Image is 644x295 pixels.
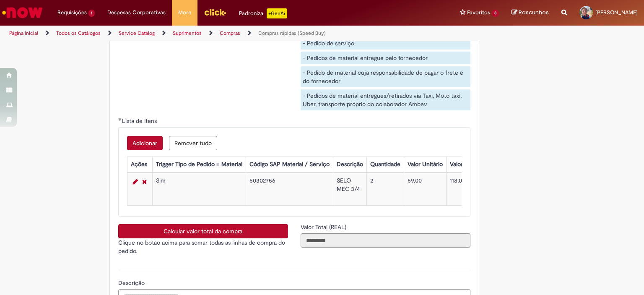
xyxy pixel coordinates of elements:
[56,30,101,37] a: Todos os Catálogos
[118,224,288,238] button: Calcular valor total da compra
[446,157,500,172] th: Valor Total Moeda
[366,157,404,172] th: Quantidade
[258,30,326,37] a: Compras rápidas (Speed Buy)
[267,8,287,18] p: +GenAi
[301,233,470,248] input: Valor Total (REAL)
[204,6,226,18] img: click_logo_yellow_360x200.png
[301,37,470,50] div: - Pedido de serviço
[404,173,446,206] td: 59,00
[118,117,122,121] span: Obrigatório Preenchido
[404,157,446,172] th: Valor Unitário
[246,157,333,172] th: Código SAP Material / Serviço
[301,223,348,231] span: Somente leitura - Valor Total (REAL)
[122,117,158,125] span: Lista de Itens
[118,279,146,287] span: Descrição
[6,26,423,41] ul: Trilhas de página
[169,136,217,150] button: Remover todas as linhas de Lista de Itens
[301,89,470,110] div: - Pedidos de material entregues/retirados via Taxi, Moto taxi, Uber, transporte próprio do colabo...
[152,173,246,206] td: Sim
[239,8,287,18] div: Padroniza
[220,30,240,37] a: Compras
[512,9,549,17] a: Rascunhos
[127,157,152,172] th: Ações
[519,8,549,16] span: Rascunhos
[9,30,38,37] a: Página inicial
[57,8,87,17] span: Requisições
[301,223,348,231] label: Somente leitura - Valor Total (REAL)
[301,66,470,87] div: - Pedido de material cuja responsabilidade de pagar o frete é do fornecedor
[467,8,490,17] span: Favoritos
[333,157,366,172] th: Descrição
[301,52,470,64] div: - Pedidos de material entregue pelo fornecedor
[366,173,404,206] td: 2
[446,173,500,206] td: 118,00
[118,238,288,255] p: Clique no botão acima para somar todas as linhas de compra do pedido.
[333,173,366,206] td: SELO MEC 3/4
[88,10,95,17] span: 1
[152,157,246,172] th: Trigger Tipo de Pedido = Material
[178,8,191,17] span: More
[246,173,333,206] td: 50302756
[127,136,163,150] button: Adicionar uma linha para Lista de Itens
[492,10,499,17] span: 3
[131,177,140,187] a: Editar Linha 1
[595,9,638,16] span: [PERSON_NAME]
[1,4,44,21] img: ServiceNow
[140,177,149,187] a: Remover linha 1
[119,30,155,37] a: Service Catalog
[107,8,166,17] span: Despesas Corporativas
[173,30,202,37] a: Suprimentos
